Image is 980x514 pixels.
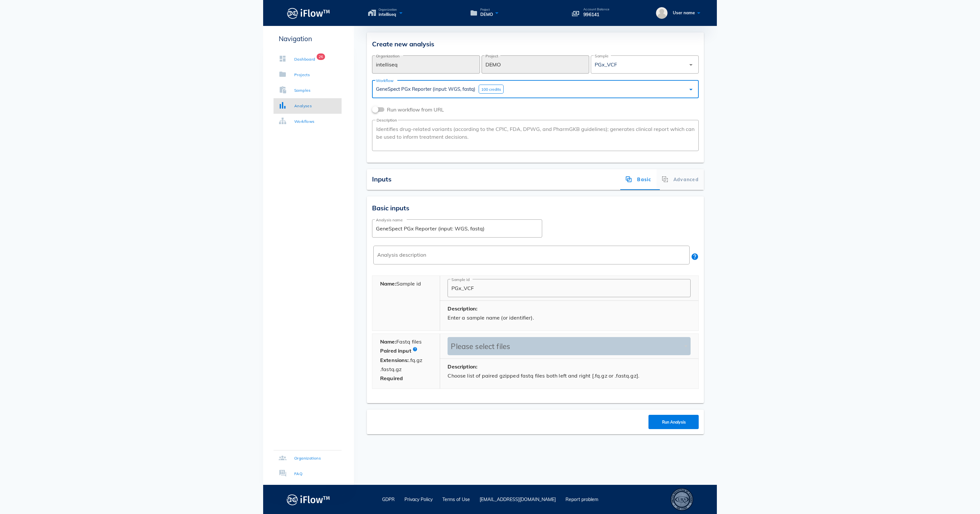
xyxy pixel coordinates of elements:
[376,217,403,222] label: Analysis name
[451,277,470,282] label: Sample id
[480,496,556,502] a: [EMAIL_ADDRESS][DOMAIN_NAME]
[382,496,395,502] a: GDPR
[372,334,440,389] div: Fastq files .fq.gz .fastq.gz
[448,313,691,322] p: Enter a sample name (or identifier).
[673,10,695,15] span: User name
[263,6,354,20] a: Logo
[485,53,498,58] label: Project
[591,55,699,74] div: SamplePGx_VCF
[448,305,477,312] b: Description:
[376,78,393,83] label: Workflow
[480,11,493,18] span: DEMO
[595,62,617,67] div: PGx_VCF
[372,80,699,98] div: WorkflowGeneSpect PGx Reporter (input: WGS, fastq)100 credits
[380,347,411,354] b: Paired input
[648,415,699,429] button: Run Analysis
[380,375,403,381] b: Required
[376,53,400,58] label: Organization
[948,482,972,506] iframe: Drift Widget Chat Controller
[379,8,397,11] span: Organization
[481,87,501,92] span: 100 credits
[294,103,312,109] div: Analyses
[294,118,315,125] div: Workflows
[404,496,433,502] a: Privacy Policy
[480,8,493,11] span: Project
[442,496,470,502] a: Terms of Use
[287,492,330,507] img: logo
[583,8,609,11] p: Account Balance
[294,87,311,94] div: Samples
[372,175,391,183] span: Inputs
[687,86,695,93] i: arrow_drop_down
[379,11,397,18] span: intelliseq
[274,34,342,44] p: Navigation
[671,488,693,511] div: ISO 13485 – Quality Management System
[372,204,409,212] span: Basic inputs
[657,169,704,190] div: Advanced
[448,363,477,370] b: Description:
[372,276,440,331] div: Sample id
[294,455,321,461] div: Organizations
[656,7,668,19] img: User name
[376,125,694,141] p: Identifies drug-related variants (according to the CPIC, FDA, DPWG, and PharmGKB guidelines); gen...
[380,280,396,287] b: Name:
[380,338,396,345] b: Name:
[376,86,475,92] span: GeneSpect PGx Reporter (input: WGS, fastq)
[661,420,685,425] span: Run Analysis
[294,72,310,78] div: Projects
[448,371,691,380] p: Choose list of paired gzipped fastq files both left and right [.fq.gz or .fastq.gz].
[583,11,609,18] p: 996141
[380,357,409,363] b: Extensions:
[294,56,315,63] div: Dashboard
[376,118,398,122] span: Description
[294,471,302,477] div: FAQ
[595,53,609,58] label: Sample
[687,61,695,69] i: arrow_drop_down
[566,496,598,502] a: Report problem
[620,169,657,190] div: Basic
[317,53,325,60] span: Badge
[372,40,434,48] span: Create new analysis
[387,106,447,113] label: Run workflow from URL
